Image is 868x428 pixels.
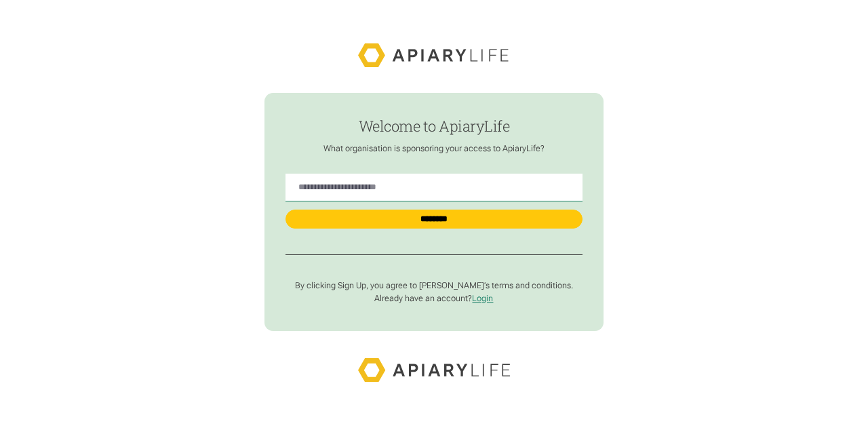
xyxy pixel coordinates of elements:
h1: Welcome to ApiaryLife [285,118,582,134]
p: Already have an account? [285,293,582,304]
p: By clicking Sign Up, you agree to [PERSON_NAME]’s terms and conditions. [285,280,582,291]
a: Login [472,293,493,303]
p: What organisation is sponsoring your access to ApiaryLife? [285,143,582,154]
form: find-employer [264,93,604,331]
